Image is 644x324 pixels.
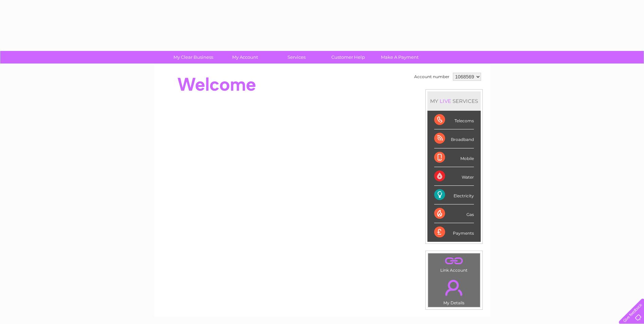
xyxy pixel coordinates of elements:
a: . [430,255,478,267]
a: Make A Payment [372,51,428,64]
a: Customer Help [320,51,376,64]
div: MY SERVICES [427,91,481,111]
td: Link Account [428,253,480,274]
td: Account number [412,71,451,83]
div: Gas [434,204,474,223]
div: Electricity [434,186,474,204]
a: . [430,276,478,300]
div: Mobile [434,148,474,167]
a: My Account [217,51,273,64]
div: Telecoms [434,111,474,129]
div: Payments [434,223,474,241]
a: Services [269,51,325,64]
td: My Details [428,274,480,307]
div: LIVE [438,98,453,104]
div: Water [434,167,474,186]
div: Broadband [434,129,474,148]
a: My Clear Business [165,51,221,64]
